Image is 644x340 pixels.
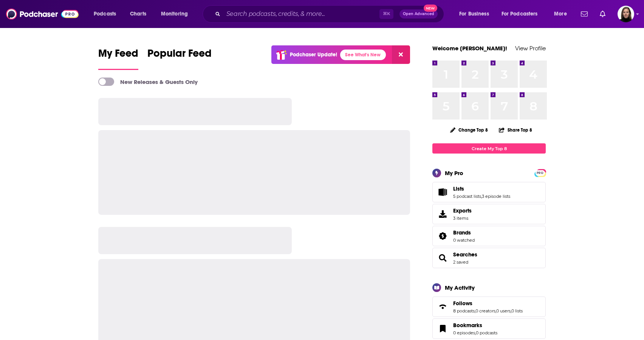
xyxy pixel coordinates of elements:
[453,259,468,265] a: 2 saved
[453,185,510,192] a: Lists
[147,47,212,70] a: Popular Feed
[453,300,472,307] span: Follows
[618,6,634,22] span: Logged in as BevCat3
[340,50,386,60] a: See What's New
[445,169,463,177] div: My Pro
[453,229,475,236] a: Brands
[511,308,511,314] span: ,
[495,308,496,314] span: ,
[432,143,546,154] a: Create My Top 8
[290,51,337,58] p: Podchaser Update!
[453,238,475,243] a: 0 watched
[446,125,492,135] button: Change Top 8
[98,47,138,70] a: My Feed
[432,226,546,246] span: Brands
[210,5,451,23] div: Search podcasts, credits, & more...
[453,216,472,221] span: 3 items
[435,301,450,312] a: Follows
[475,308,495,314] a: 0 creators
[94,9,116,19] span: Podcasts
[481,194,482,199] span: ,
[502,9,538,19] span: For Podcasters
[98,47,138,64] span: My Feed
[424,5,437,12] span: New
[554,9,567,19] span: More
[453,322,482,329] span: Bookmarks
[130,9,146,19] span: Charts
[453,185,464,192] span: Lists
[432,297,546,317] span: Follows
[98,78,198,86] a: New Releases & Guests Only
[618,6,634,22] button: Show profile menu
[435,231,450,241] a: Brands
[432,204,546,224] a: Exports
[432,182,546,202] span: Lists
[435,187,450,197] a: Lists
[453,207,472,214] span: Exports
[511,308,523,314] a: 0 lists
[453,251,477,258] a: Searches
[597,8,608,20] a: Show notifications dropdown
[161,9,188,19] span: Monitoring
[536,170,545,176] span: PRO
[454,8,498,20] button: open menu
[432,318,546,339] span: Bookmarks
[88,8,126,20] button: open menu
[498,123,533,137] button: Share Top 8
[475,330,476,335] span: ,
[453,229,471,236] span: Brands
[223,8,379,20] input: Search podcasts, credits, & more...
[453,330,475,335] a: 0 episodes
[475,308,475,314] span: ,
[432,248,546,268] span: Searches
[399,9,438,19] button: Open AdvancedNew
[435,323,450,334] a: Bookmarks
[496,308,511,314] a: 0 users
[459,9,489,19] span: For Business
[125,8,151,20] a: Charts
[536,170,545,175] a: PRO
[453,300,523,307] a: Follows
[403,12,434,16] span: Open Advanced
[497,8,549,20] button: open menu
[578,8,591,20] a: Show notifications dropdown
[445,284,475,291] div: My Activity
[618,6,634,22] img: User Profile
[432,45,507,52] a: Welcome [PERSON_NAME]!
[156,8,198,20] button: open menu
[453,322,497,329] a: Bookmarks
[435,253,450,263] a: Searches
[549,8,576,20] button: open menu
[147,47,212,64] span: Popular Feed
[379,9,393,19] span: ⌘ K
[6,7,79,21] img: Podchaser - Follow, Share and Rate Podcasts
[515,45,546,52] a: View Profile
[482,194,510,199] a: 3 episode lists
[435,209,450,219] span: Exports
[453,308,475,314] a: 8 podcasts
[476,330,497,335] a: 0 podcasts
[453,194,481,199] a: 5 podcast lists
